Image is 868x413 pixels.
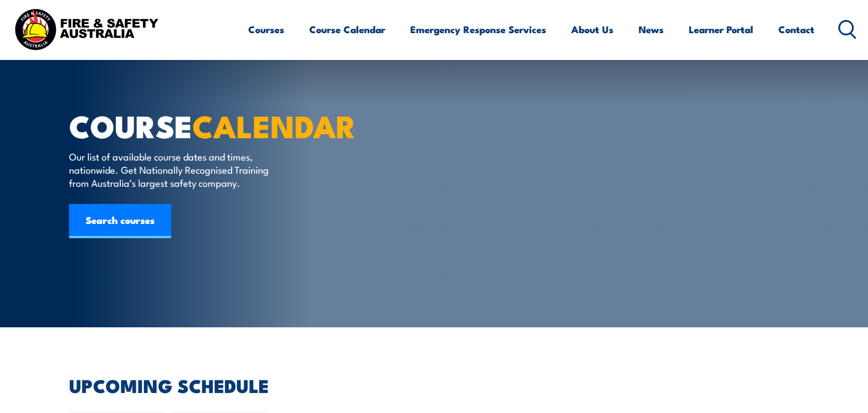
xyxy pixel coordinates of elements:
[69,204,171,238] a: Search courses
[778,14,814,45] a: Contact
[689,14,753,45] a: Learner Portal
[309,14,385,45] a: Course Calendar
[192,101,356,149] strong: CALENDAR
[410,14,546,45] a: Emergency Response Services
[69,112,351,139] h1: COURSE
[69,377,800,393] h2: UPCOMING SCHEDULE
[69,150,277,190] p: Our list of available course dates and times, nationwide. Get Nationally Recognised Training from...
[571,14,613,45] a: About Us
[248,14,284,45] a: Courses
[639,14,664,45] a: News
